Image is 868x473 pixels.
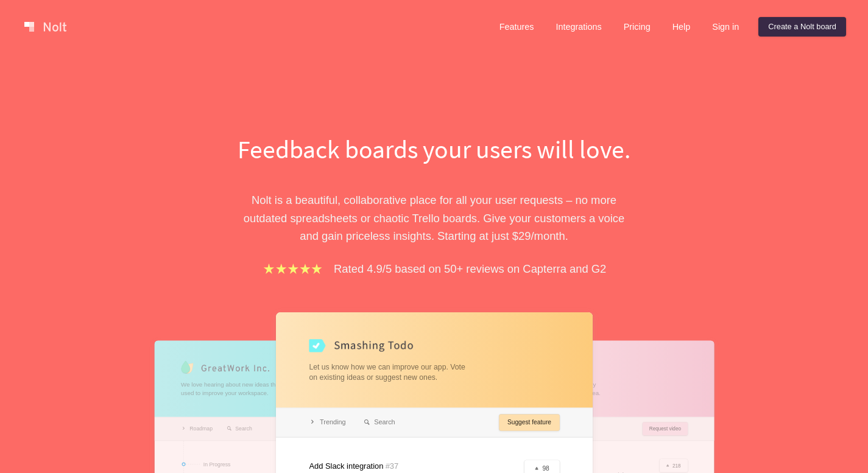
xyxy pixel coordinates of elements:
[663,17,700,37] a: Help
[546,17,611,37] a: Integrations
[614,17,660,37] a: Pricing
[224,131,644,167] h1: Feedback boards your users will love.
[490,17,544,37] a: Features
[334,260,606,278] p: Rated 4.9/5 based on 50+ reviews on Capterra and G2
[758,17,846,37] a: Create a Nolt board
[224,191,644,245] p: Nolt is a beautiful, collaborative place for all your user requests – no more outdated spreadshee...
[262,262,324,276] img: stars.b067e34983.png
[702,17,749,37] a: Sign in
